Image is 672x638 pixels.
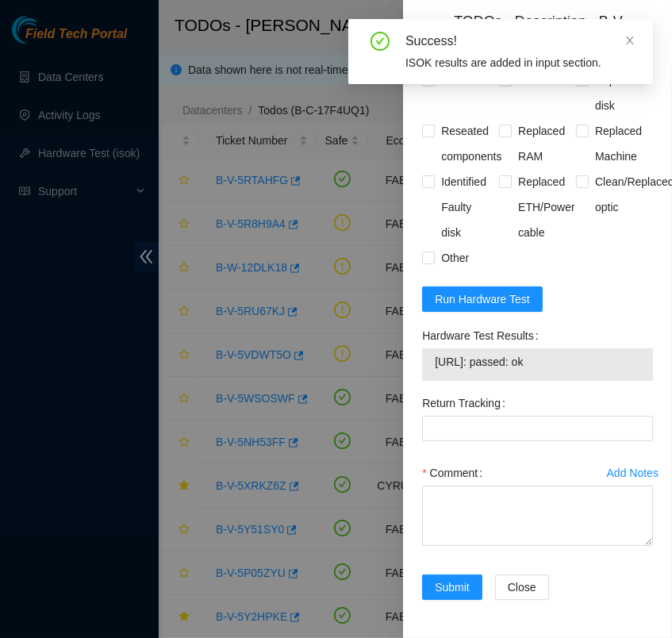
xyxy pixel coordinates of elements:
div: ISOK results are added in input section. [405,54,634,71]
textarea: Comment [422,486,653,546]
label: Return Tracking [422,390,512,416]
label: Comment [422,460,489,486]
span: Replaced RAM [512,118,576,169]
span: Reseated components [435,118,508,169]
span: Run Hardware Test [435,290,530,308]
div: Add Notes [607,467,659,478]
button: Add Notes [606,460,659,486]
span: Other [435,245,475,271]
div: Success! [405,32,634,51]
button: Submit [422,575,482,600]
button: Run Hardware Test [422,286,543,312]
span: Replaced Machine [589,118,653,169]
input: Return Tracking [422,416,653,441]
span: check-circle [371,32,390,51]
button: Close [495,575,549,600]
div: TODOs - Description - B-V-5XRKZ6Z [454,13,653,56]
span: Identified Faulty disk [435,169,499,245]
span: close [624,35,636,46]
span: [URL]: passed: ok [435,353,640,371]
span: Submit [435,578,470,596]
label: Hardware Test Results [422,323,544,348]
span: Replaced ETH/Power cable [512,169,582,245]
span: Close [508,578,536,596]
